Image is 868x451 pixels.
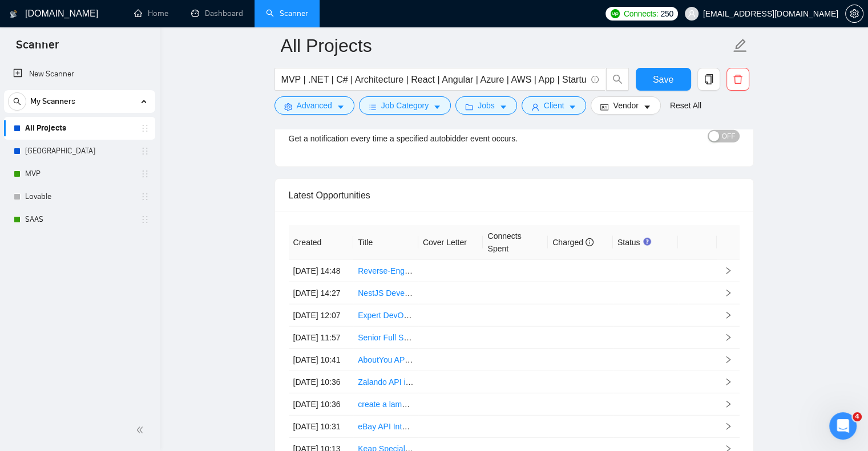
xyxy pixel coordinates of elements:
[653,72,673,87] span: Save
[853,412,862,421] span: 4
[7,36,68,60] span: Scanner
[724,400,732,408] span: right
[4,63,155,86] li: New Scanner
[607,74,628,84] span: search
[611,9,620,18] img: upwork-logo.png
[600,103,608,111] span: idcard
[613,99,638,112] span: Vendor
[353,225,418,260] th: Title
[353,260,418,282] td: Reverse-Engineer & Build AI Children’s Book Website (Fullstack Developer / AI Engineer)
[591,76,599,83] span: info-circle
[606,68,629,91] button: search
[140,147,150,156] span: holder
[358,400,644,409] a: create a lambda function that generates a PDF report that includes spreadsheets
[140,124,150,133] span: holder
[358,422,449,431] a: eBay API Integration (C#)
[591,96,660,115] button: idcardVendorcaret-down
[845,5,863,23] button: setting
[289,304,354,327] td: [DATE] 12:07
[724,356,732,364] span: right
[353,327,418,349] td: Senior Full Stack Software Engineer for Front End Applications
[284,103,292,111] span: setting
[289,393,354,416] td: [DATE] 10:36
[724,422,732,430] span: right
[9,97,26,105] span: search
[358,266,674,275] a: Reverse-Engineer & Build AI Children’s Book Website (Fullstack Developer / AI Engineer)
[726,68,749,91] button: delete
[381,99,429,112] span: Job Category
[358,289,559,298] a: NestJS Developer for Price Oracle (Data API Integration)
[289,416,354,438] td: [DATE] 10:31
[289,260,354,282] td: [DATE] 14:48
[191,9,243,18] a: dashboardDashboard
[670,99,701,112] a: Reset All
[297,99,332,112] span: Advanced
[8,92,26,111] button: search
[358,377,459,387] a: Zalando API integration (C#)
[353,393,418,416] td: create a lambda function that generates a PDF report that includes spreadsheets
[358,333,580,342] a: Senior Full Stack Software Engineer for Front End Applications
[544,99,564,112] span: Client
[724,267,732,275] span: right
[724,311,732,319] span: right
[724,378,732,386] span: right
[688,10,696,18] span: user
[289,121,381,131] b: Autobidder notifications
[829,412,857,440] iframe: Intercom live chat
[25,117,134,140] a: All Projects
[289,225,354,260] th: Created
[636,68,691,91] button: Save
[697,68,720,91] button: copy
[140,192,150,201] span: holder
[660,7,673,20] span: 250
[359,96,451,115] button: barsJob Categorycaret-down
[136,424,147,436] span: double-left
[418,225,483,260] th: Cover Letter
[353,349,418,371] td: AboutYou API integration (C#)
[724,289,732,297] span: right
[483,225,548,260] th: Connects Spent
[289,282,354,304] td: [DATE] 14:27
[134,9,168,18] a: homeHome
[289,327,354,349] td: [DATE] 11:57
[727,74,749,84] span: delete
[4,90,155,231] li: My Scanners
[281,72,586,87] input: Search Freelance Jobs...
[455,96,517,115] button: folderJobscaret-down
[465,103,473,111] span: folder
[289,371,354,393] td: [DATE] 10:36
[353,304,418,327] td: Expert DevOps Needed for Digital Ocean Server Revision
[25,162,134,185] a: MVP
[25,140,134,162] a: [GEOGRAPHIC_DATA]
[698,74,720,84] span: copy
[140,169,150,178] span: holder
[358,311,563,320] a: Expert DevOps Needed for Digital Ocean Server Revision
[25,208,134,231] a: SAAS
[353,371,418,393] td: Zalando API integration (C#)
[266,9,308,18] a: searchScanner
[846,9,863,18] span: setting
[722,130,736,143] span: OFF
[30,90,75,113] span: My Scanners
[478,99,495,112] span: Jobs
[642,237,652,247] div: Tooltip anchor
[624,7,658,20] span: Connects:
[552,238,594,247] span: Charged
[522,96,587,115] button: userClientcaret-down
[724,334,732,342] span: right
[433,103,441,111] span: caret-down
[643,103,651,111] span: caret-down
[25,185,134,208] a: Lovable
[845,9,863,18] a: setting
[289,349,354,371] td: [DATE] 10:41
[289,132,627,145] div: Get a notification every time a specified autobidder event occurs.
[289,179,740,212] div: Latest Opportunities
[586,238,594,246] span: info-circle
[733,38,748,53] span: edit
[353,282,418,304] td: NestJS Developer for Price Oracle (Data API Integration)
[568,103,576,111] span: caret-down
[531,103,539,111] span: user
[281,31,730,60] input: Scanner name...
[140,215,150,224] span: holder
[358,355,464,364] a: AboutYou API integration (C#)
